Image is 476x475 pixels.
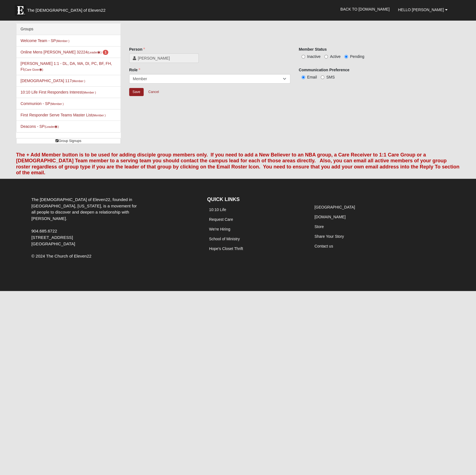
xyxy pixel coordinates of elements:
a: Contact us [314,244,333,248]
div: The [DEMOGRAPHIC_DATA] of Eleven22, founded in [GEOGRAPHIC_DATA], [US_STATE], is a movement for a... [27,197,144,247]
input: Email [301,75,305,79]
div: Groups [16,23,121,35]
input: Pending [344,55,348,58]
small: (Member ) [92,114,105,117]
img: Eleven22 logo [15,5,26,16]
a: Deacons - SP(Leader) [21,124,59,129]
a: Cancel [145,88,163,96]
small: (Member ) [72,79,85,83]
small: (Member ) [50,102,63,106]
a: [GEOGRAPHIC_DATA] [314,205,355,209]
span: The [DEMOGRAPHIC_DATA] of Eleven22 [27,8,105,13]
a: 10:10 Life First Responders Interest(Member ) [21,90,96,94]
small: (Member ) [82,91,96,94]
label: Communication Preference [299,67,349,73]
small: (Care Giver ) [24,68,43,71]
a: Group Signups [16,138,121,144]
a: Communion - SP(Member ) [21,101,64,106]
small: (Member ) [56,39,69,43]
input: Active [324,55,328,58]
span: Email [307,75,317,79]
input: SMS [321,75,324,79]
a: Request Care [209,217,233,222]
a: School of Ministry [209,237,240,241]
label: Person [129,46,145,52]
label: Member Status [299,46,327,52]
span: Inactive [307,54,320,59]
input: Alt+s [129,88,144,96]
small: (Leader ) [45,125,59,128]
span: number of pending members [103,50,109,55]
a: The [DEMOGRAPHIC_DATA] of Eleven22 [12,2,123,16]
a: Back to [DOMAIN_NAME] [336,2,394,16]
small: (Leader ) [87,51,102,54]
h4: QUICK LINKS [207,197,304,203]
a: Hello [PERSON_NAME] [394,3,452,17]
span: SMS [326,75,335,79]
font: The + Add Member button is to be used for adding disciple group members only. If you need to add ... [16,152,459,176]
a: Store [314,224,323,229]
span: [PERSON_NAME] [138,55,195,61]
a: Online Mens [PERSON_NAME] 32224(Leader) 1 [21,50,109,54]
a: [PERSON_NAME] 1:1 - DL, DA, MA, DI, PC, BF, FH, FI(Care Giver) [21,61,112,72]
input: Inactive [301,55,305,58]
span: © 2024 The Church of Eleven22 [31,254,92,258]
label: Role [129,67,140,73]
a: Hope's Closet Thrift [209,246,243,251]
a: 10:10 Life [209,207,226,212]
a: First Responder Serve Teams Master List(Member ) [21,113,106,117]
a: Share Your Story [314,234,344,239]
span: Hello [PERSON_NAME] [398,8,444,12]
span: [GEOGRAPHIC_DATA] [31,241,75,246]
span: Pending [350,54,364,59]
a: [DOMAIN_NAME] [314,215,345,219]
a: Welcome Team - SP(Member ) [21,38,70,43]
span: Active [330,54,340,59]
a: We're Hiring [209,227,230,231]
a: [DEMOGRAPHIC_DATA] 117(Member ) [21,79,85,83]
